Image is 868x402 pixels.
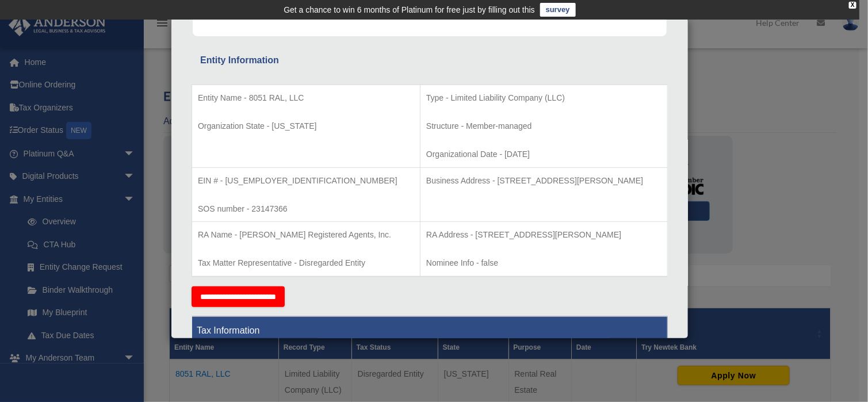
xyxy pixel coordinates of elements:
[200,52,659,68] div: Entity Information
[198,119,414,133] p: Organization State - [US_STATE]
[198,228,414,242] p: RA Name - [PERSON_NAME] Registered Agents, Inc.
[426,174,661,188] p: Business Address - [STREET_ADDRESS][PERSON_NAME]
[540,3,576,17] a: survey
[426,228,661,242] p: RA Address - [STREET_ADDRESS][PERSON_NAME]
[426,91,661,105] p: Type - Limited Liability Company (LLC)
[284,3,535,17] div: Get a chance to win 6 months of Platinum for free just by filling out this
[849,2,856,9] div: close
[198,174,414,188] p: EIN # - [US_EMPLOYER_IDENTIFICATION_NUMBER]
[192,316,668,344] th: Tax Information
[426,256,661,270] p: Nominee Info - false
[198,91,414,105] p: Entity Name - 8051 RAL, LLC
[198,202,414,216] p: SOS number - 23147366
[198,256,414,270] p: Tax Matter Representative - Disregarded Entity
[426,147,661,162] p: Organizational Date - [DATE]
[426,119,661,133] p: Structure - Member-managed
